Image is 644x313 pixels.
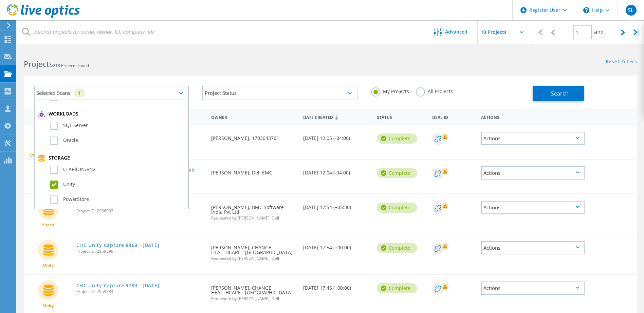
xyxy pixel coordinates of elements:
[76,249,205,253] span: Project ID: 2959399
[76,290,205,294] span: Project ID: 2959384
[377,168,417,178] div: Complete
[50,181,185,189] label: Unity
[76,209,205,213] span: Project ID: 2986993
[606,59,637,65] a: Reset Filters
[630,20,644,44] div: |
[50,122,185,130] label: SQL Server
[532,20,546,44] div: |
[76,243,160,248] a: CHC Unity Capture 8468 - [DATE]
[76,283,160,288] a: CHC Unity Capture 9793 - [DATE]
[429,110,478,123] div: Deal Id
[202,86,357,100] div: Project Status
[300,110,373,123] div: Date Created
[300,194,373,216] div: [DATE] 17:54 (+05:30)
[628,7,634,13] span: SL
[53,63,89,68] span: 218 Projects Found
[50,166,185,174] label: CLARiiON/VNX
[371,87,409,94] label: My Projects
[211,216,296,220] span: Requested by [PERSON_NAME], Dell
[74,88,85,98] div: 1
[593,30,603,36] span: of 22
[208,275,300,308] div: [PERSON_NAME], CHANGE HEALTHCARE - [GEOGRAPHIC_DATA]
[34,86,189,100] div: Selected Scans
[24,59,53,69] b: Projects
[481,132,585,145] div: Actions
[481,201,585,214] div: Actions
[300,234,373,257] div: [DATE] 17:54 (+00:00)
[377,203,417,213] div: Complete
[38,155,185,162] div: Storage
[211,256,296,260] span: Requested by [PERSON_NAME], Dell
[583,7,589,13] svg: \n
[478,110,588,123] div: Actions
[43,304,54,308] span: Unity
[481,241,585,254] div: Actions
[208,125,300,147] div: [PERSON_NAME], 1703043761
[7,14,80,19] a: Live Optics Dashboard
[208,194,300,227] div: [PERSON_NAME], BMC Software India Pvt Ltd
[50,195,185,204] label: PowerStore
[377,243,417,253] div: Complete
[377,283,417,293] div: Complete
[208,160,300,182] div: [PERSON_NAME], Dell EMC
[551,90,569,97] span: Search
[17,20,424,44] input: Search projects by name, owner, ID, company, etc
[300,160,373,182] div: [DATE] 12:04 (-04:00)
[41,223,55,227] span: Hitachi
[50,137,185,145] label: Oracle
[533,86,584,101] button: Search
[43,263,54,267] span: Unity
[38,111,185,118] div: Workloads
[300,125,373,147] div: [DATE] 12:05 (-04:00)
[377,133,417,144] div: Complete
[208,110,300,123] div: Owner
[208,234,300,267] div: [PERSON_NAME], CHANGE HEALTHCARE - [GEOGRAPHIC_DATA]
[300,275,373,297] div: [DATE] 17:46 (+00:00)
[481,281,585,295] div: Actions
[416,87,453,94] label: All Projects
[445,29,467,34] span: Advanced
[211,297,296,301] span: Requested by [PERSON_NAME], Dell
[481,166,585,180] div: Actions
[373,110,429,123] div: Status
[30,154,66,158] span: VMAX4/PowerMax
